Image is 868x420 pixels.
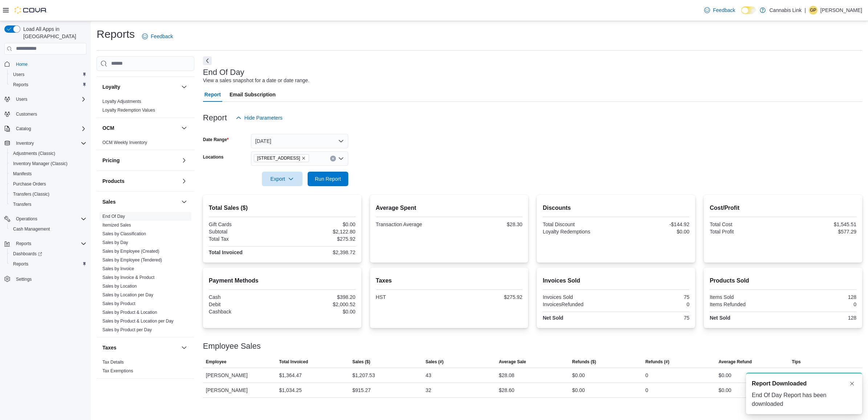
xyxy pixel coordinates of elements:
div: Debit [209,301,281,307]
a: Sales by Classification [102,231,146,236]
h2: Payment Methods [209,276,356,285]
div: $1,364.47 [279,371,301,380]
span: Reports [10,260,86,268]
span: Transfers [10,200,86,209]
div: InvoicesRefunded [543,301,615,307]
div: $28.30 [450,221,522,227]
span: Home [16,61,28,67]
div: 0 [645,386,648,395]
button: Next [203,56,212,65]
button: OCM [180,124,188,132]
span: Adjustments (Classic) [10,149,86,158]
div: HST [376,294,448,300]
button: Adjustments (Classic) [7,148,89,159]
div: $0.00 [617,229,689,235]
div: 128 [784,294,856,300]
a: OCM Weekly Inventory [102,140,147,145]
strong: Net Sold [543,315,563,321]
span: Reports [16,241,31,247]
span: Average Sale [499,359,526,365]
a: Inventory Manager (Classic) [10,159,70,168]
span: Purchase Orders [13,181,46,187]
p: [PERSON_NAME] [820,6,862,15]
span: Feedback [713,7,735,14]
button: Reports [1,239,89,249]
button: Catalog [1,124,89,134]
button: Catalog [13,124,34,133]
span: Adjustments (Classic) [13,151,55,156]
button: Transfers [7,199,89,209]
span: Load All Apps in [GEOGRAPHIC_DATA] [20,25,86,40]
span: Sales by Invoice [102,266,134,272]
button: Reports [7,259,89,269]
div: $1,207.53 [352,371,375,380]
label: Date Range [203,137,229,143]
div: $915.27 [352,386,371,395]
button: Hide Parameters [233,111,285,125]
a: Transfers [102,67,121,72]
span: Itemized Sales [102,222,131,228]
span: Users [16,96,27,102]
span: Manifests [10,169,86,178]
span: Inventory Manager (Classic) [13,161,68,167]
span: Cash Management [10,225,86,233]
span: Dark Mode [741,14,742,15]
a: Dashboards [10,249,45,258]
span: Sales by Day [102,240,128,245]
button: Transfers (Classic) [7,189,89,199]
a: Loyalty Redemption Values [102,108,155,113]
span: Transfers (Classic) [10,190,86,199]
span: Sales ($) [352,359,370,365]
span: Users [13,72,24,77]
a: Manifests [10,169,35,178]
div: 128 [784,315,856,321]
button: Users [7,69,89,80]
span: Transfers [13,201,31,207]
span: Tips [792,359,800,365]
div: $0.00 [284,221,356,227]
h2: Products Sold [710,276,856,285]
span: Loyalty Adjustments [102,99,141,104]
div: 75 [617,315,689,321]
span: 390 Springbank Drive [254,154,309,162]
span: Manifests [13,171,32,177]
h3: Report [203,113,227,122]
a: Sales by Employee (Tendered) [102,257,162,263]
a: Sales by Location per Day [102,292,153,297]
div: $1,034.25 [279,386,301,395]
span: Sales by Location [102,283,137,289]
span: Customers [13,109,86,119]
h3: Taxes [102,344,117,351]
button: Pricing [180,156,188,165]
button: Dismiss toast [848,379,856,388]
div: $577.29 [784,229,856,235]
span: Sales by Invoice & Product [102,275,154,280]
span: Sales by Employee (Tendered) [102,257,162,263]
button: Operations [1,214,89,224]
a: Feedback [701,3,738,17]
span: Cash Management [13,226,50,232]
span: Purchase Orders [10,180,86,188]
span: Report [204,87,221,102]
span: Sales by Location per Day [102,292,153,298]
span: Settings [16,276,32,282]
a: Reports [10,260,31,268]
div: Loyalty [97,97,194,117]
nav: Complex example [4,56,86,303]
div: [PERSON_NAME] [203,383,276,397]
span: Users [10,70,86,79]
span: Inventory Manager (Classic) [10,159,86,168]
button: Inventory [13,139,37,148]
input: Dark Mode [741,7,757,14]
div: End Of Day Report has been downloaded [752,391,856,408]
a: Purchase Orders [10,180,49,188]
button: Run Report [308,172,348,186]
span: [STREET_ADDRESS] [257,155,300,162]
div: -$144.92 [617,221,689,227]
span: Reports [13,82,28,88]
div: $398.20 [284,294,356,300]
button: Users [1,94,89,104]
span: Transfers (Classic) [13,191,49,197]
h3: Loyalty [102,83,120,91]
span: Reports [13,239,86,248]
